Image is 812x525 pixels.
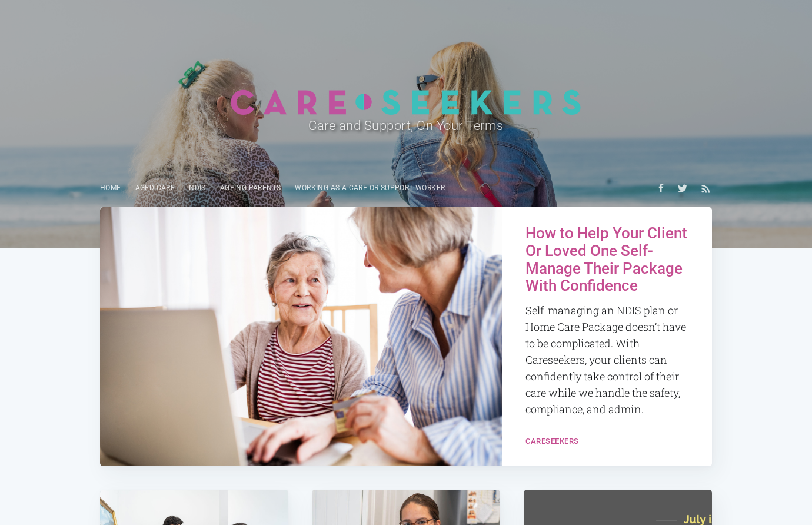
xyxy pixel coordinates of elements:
[288,177,452,200] a: Working as a care or support worker
[213,177,288,200] a: Ageing parents
[128,177,182,200] a: Aged Care
[182,177,213,200] a: NDIS
[525,225,688,295] h2: How to Help Your Client Or Loved One Self-Manage Their Package With Confidence
[230,89,581,115] img: Careseekers
[502,207,712,434] a: How to Help Your Client Or Loved One Self-Manage Their Package With Confidence Self-managing an N...
[132,115,680,136] h2: Care and Support, On Your Terms
[525,437,579,446] a: Careseekers
[93,177,128,200] a: Home
[525,303,688,417] p: Self-managing an NDIS plan or Home Care Package doesn’t have to be complicated. With Careseekers,...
